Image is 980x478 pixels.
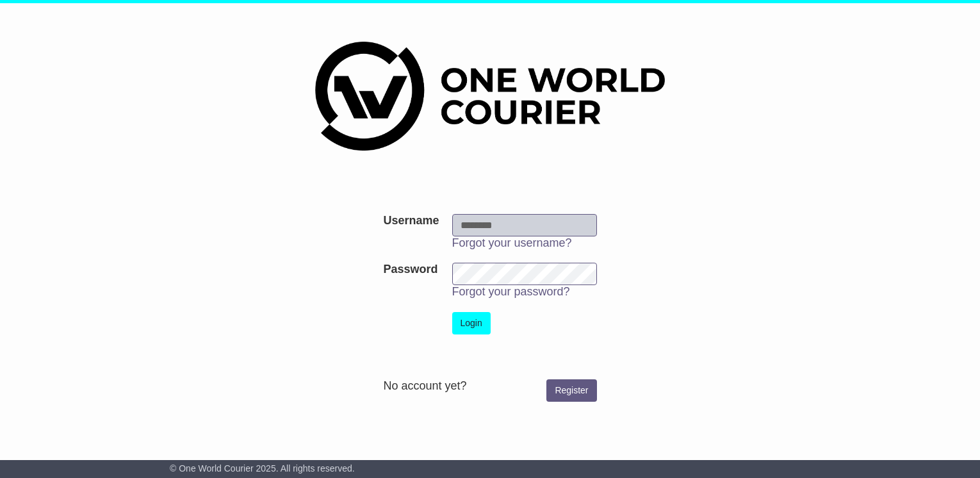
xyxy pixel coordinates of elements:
[383,263,437,277] label: Password
[452,236,572,249] a: Forgot your username?
[383,379,596,393] div: No account yet?
[315,42,665,151] img: One World
[383,214,439,228] label: Username
[170,463,355,474] span: © One World Courier 2025. All rights reserved.
[452,312,491,334] button: Login
[546,379,596,402] a: Register
[452,285,570,298] a: Forgot your password?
